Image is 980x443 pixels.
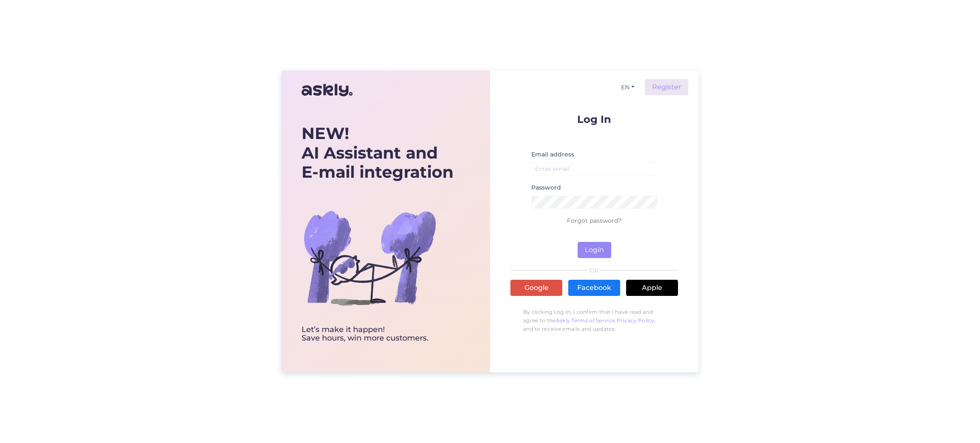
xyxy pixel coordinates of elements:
button: Login [578,242,611,258]
p: By clicking Log In, I confirm that I have read and agree to the , , and to receive emails and upd... [510,304,678,338]
a: Apple [626,280,678,296]
p: Log In [510,114,678,125]
b: NEW! [302,123,349,143]
button: EN [618,81,638,94]
a: Register [645,79,688,95]
a: Facebook [568,280,620,296]
a: Askly Terms of Service [556,317,615,324]
label: Password [531,183,561,192]
div: Let’s make it happen! Save hours, win more customers. [302,326,453,343]
input: Enter email [531,162,657,176]
img: Askly [302,80,353,100]
a: Forgot password? [567,217,621,224]
a: Privacy Policy [617,317,655,324]
img: bg-askly [302,190,438,326]
div: AI Assistant and E-mail integration [302,124,453,182]
a: Google [510,280,562,296]
label: Email address [531,150,574,159]
span: OR [588,267,601,273]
